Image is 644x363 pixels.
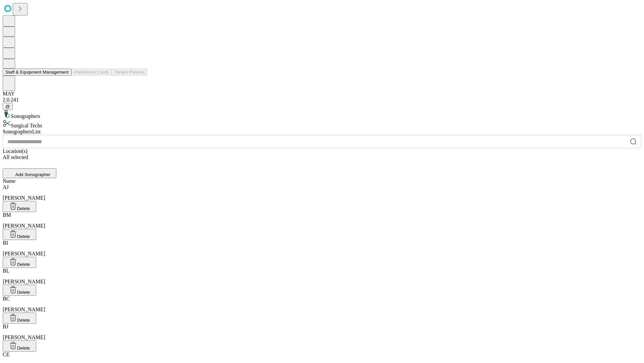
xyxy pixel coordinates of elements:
[17,318,30,323] span: Delete
[3,324,8,329] span: BJ
[3,148,28,154] span: Location(s)
[3,110,641,119] div: Sonographers
[3,178,641,184] div: Name
[3,268,9,274] span: BL
[3,268,641,285] div: [PERSON_NAME]
[15,172,50,177] span: Add Sonographer
[71,69,112,76] button: Preference Cards
[3,352,9,357] span: CE
[3,257,36,268] button: Delete
[17,234,30,239] span: Delete
[3,212,11,218] span: BM
[17,206,30,211] span: Delete
[17,262,30,267] span: Delete
[3,212,641,229] div: [PERSON_NAME]
[3,340,36,352] button: Delete
[3,184,641,201] div: [PERSON_NAME]
[3,313,36,324] button: Delete
[3,285,36,296] button: Delete
[3,91,641,97] div: MAY
[17,290,30,295] span: Delete
[3,240,641,257] div: [PERSON_NAME]
[3,296,641,313] div: [PERSON_NAME]
[3,296,10,301] span: BC
[17,346,30,351] span: Delete
[3,229,36,240] button: Delete
[3,184,9,190] span: AJ
[3,240,8,246] span: BI
[3,168,56,178] button: Add Sonographer
[3,69,71,76] button: Staff & Equipment Management
[3,154,641,160] div: All selected
[112,69,147,76] button: Tenant Params
[3,97,641,103] div: 2.0.241
[3,129,641,135] div: Sonographers List
[3,324,641,340] div: [PERSON_NAME]
[3,201,36,212] button: Delete
[5,104,10,109] span: @
[3,119,641,129] div: Surgical Techs
[3,103,13,110] button: @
